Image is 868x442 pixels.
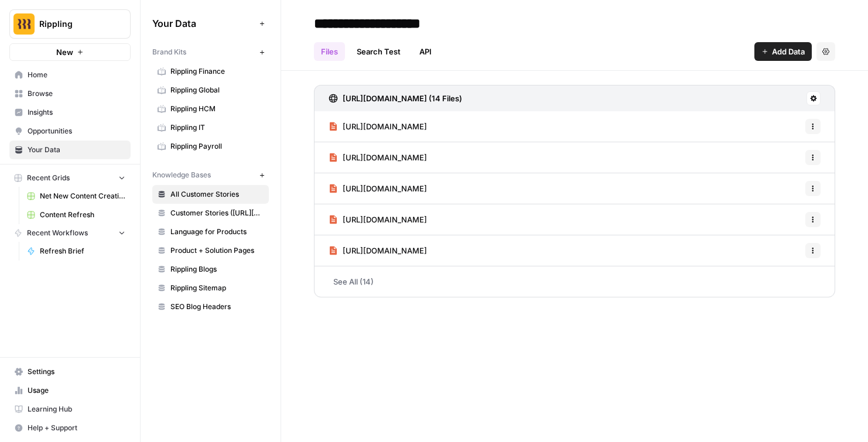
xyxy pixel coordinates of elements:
[170,208,264,218] span: Customer Stories ([URL][DOMAIN_NAME])
[152,118,269,137] a: Rippling IT
[754,42,812,61] button: Add Data
[412,42,439,61] a: API
[9,103,131,122] a: Insights
[170,85,264,95] span: Rippling Global
[152,16,255,30] span: Your Data
[152,81,269,100] a: Rippling Global
[40,210,125,220] span: Content Refresh
[343,92,462,104] h3: [URL][DOMAIN_NAME] (14 Files)
[152,204,269,222] a: Customer Stories ([URL][DOMAIN_NAME])
[28,145,125,155] span: Your Data
[28,385,125,396] span: Usage
[9,419,131,437] button: Help + Support
[314,42,345,61] a: Files
[329,142,427,173] a: [URL][DOMAIN_NAME]
[329,204,427,235] a: [URL][DOMAIN_NAME]
[152,62,269,81] a: Rippling Finance
[329,111,427,142] a: [URL][DOMAIN_NAME]
[170,141,264,152] span: Rippling Payroll
[152,241,269,260] a: Product + Solution Pages
[13,13,35,35] img: Rippling Logo
[40,191,125,201] span: Net New Content Creation
[39,18,110,30] span: Rippling
[9,381,131,400] a: Usage
[152,297,269,316] a: SEO Blog Headers
[343,214,427,225] span: [URL][DOMAIN_NAME]
[9,43,131,61] button: New
[28,126,125,136] span: Opportunities
[152,170,211,180] span: Knowledge Bases
[22,205,131,224] a: Content Refresh
[28,366,125,377] span: Settings
[9,122,131,141] a: Opportunities
[28,404,125,414] span: Learning Hub
[170,245,264,256] span: Product + Solution Pages
[343,245,427,256] span: [URL][DOMAIN_NAME]
[329,85,462,111] a: [URL][DOMAIN_NAME] (14 Files)
[329,235,427,266] a: [URL][DOMAIN_NAME]
[9,169,131,187] button: Recent Grids
[56,46,73,58] span: New
[27,228,88,238] span: Recent Workflows
[9,224,131,242] button: Recent Workflows
[343,121,427,132] span: [URL][DOMAIN_NAME]
[9,400,131,419] a: Learning Hub
[152,137,269,156] a: Rippling Payroll
[27,173,70,183] span: Recent Grids
[28,70,125,80] span: Home
[329,173,427,204] a: [URL][DOMAIN_NAME]
[170,283,264,293] span: Rippling Sitemap
[170,122,264,133] span: Rippling IT
[9,84,131,103] a: Browse
[22,187,131,205] a: Net New Content Creation
[152,279,269,297] a: Rippling Sitemap
[9,141,131,159] a: Your Data
[170,189,264,200] span: All Customer Stories
[152,47,186,57] span: Brand Kits
[170,301,264,312] span: SEO Blog Headers
[9,66,131,84] a: Home
[314,266,835,297] a: See All (14)
[152,185,269,204] a: All Customer Stories
[40,246,125,256] span: Refresh Brief
[170,66,264,77] span: Rippling Finance
[28,423,125,433] span: Help + Support
[152,222,269,241] a: Language for Products
[170,227,264,237] span: Language for Products
[9,9,131,39] button: Workspace: Rippling
[772,46,805,57] span: Add Data
[170,264,264,275] span: Rippling Blogs
[152,100,269,118] a: Rippling HCM
[28,88,125,99] span: Browse
[343,183,427,194] span: [URL][DOMAIN_NAME]
[9,362,131,381] a: Settings
[343,152,427,163] span: [URL][DOMAIN_NAME]
[350,42,408,61] a: Search Test
[152,260,269,279] a: Rippling Blogs
[170,104,264,114] span: Rippling HCM
[28,107,125,118] span: Insights
[22,242,131,261] a: Refresh Brief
